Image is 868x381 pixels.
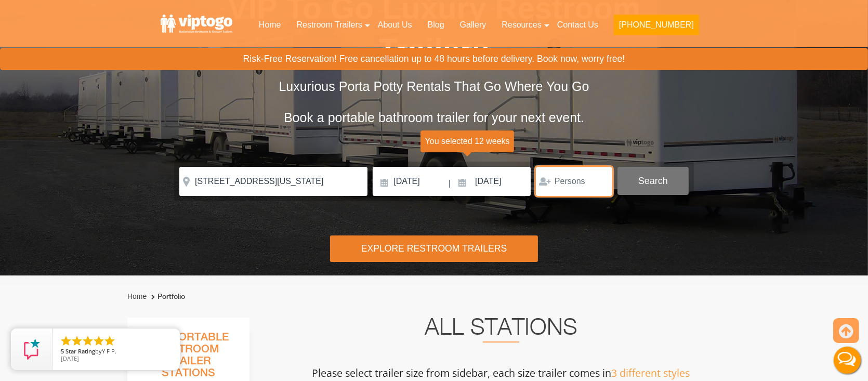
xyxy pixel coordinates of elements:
[103,335,116,347] li: 
[284,110,584,125] span: Book a portable bathroom trailer for your next event.
[179,167,367,196] input: Where do you need your restroom?
[61,348,172,356] span: by
[82,335,94,347] li: 
[549,14,606,36] a: Contact Us
[93,335,105,347] li: 
[606,14,707,42] a: [PHONE_NUMBER]
[279,79,589,94] span: Luxurious Porta Potty Rentals That Go Where You Go
[494,14,549,36] a: Resources
[61,354,79,362] span: [DATE]
[420,14,452,36] a: Blog
[251,14,289,36] a: Home
[614,15,699,35] button: [PHONE_NUMBER]
[60,335,72,347] li: 
[21,339,42,360] img: Review Rating
[420,130,514,152] span: You selected 12 weeks
[370,14,420,36] a: About Us
[449,167,451,200] span: |
[612,366,690,380] span: 3 different styles
[71,335,83,347] li: 
[102,347,116,355] span: Y F P.
[536,167,612,196] input: Persons
[149,291,185,303] li: Portfolio
[264,318,739,343] h2: All Stations
[373,167,447,196] input: Delivery
[452,167,531,196] input: Pickup
[330,235,538,262] div: Explore Restroom Trailers
[826,339,868,381] button: Live Chat
[617,167,689,195] button: Search
[127,292,147,300] a: Home
[65,347,95,355] span: Star Rating
[61,347,64,355] span: 5
[289,14,370,36] a: Restroom Trailers
[452,14,494,36] a: Gallery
